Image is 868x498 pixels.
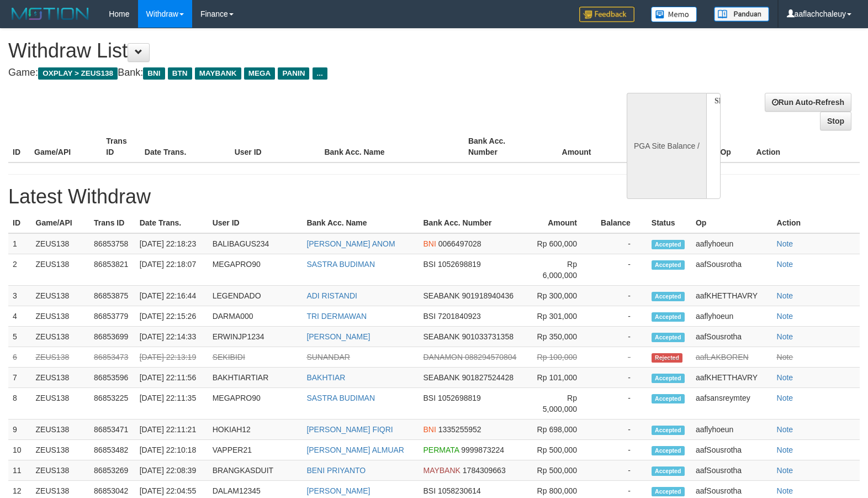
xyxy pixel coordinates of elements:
[691,420,772,440] td: aaflyhoeun
[647,213,691,233] th: Status
[208,420,303,440] td: HOKIAH12
[531,388,594,420] td: Rp 5,000,000
[463,466,506,475] span: 1784309663
[691,460,772,481] td: aafSousrotha
[777,260,793,269] a: Note
[306,425,393,434] a: [PERSON_NAME] FIQRI
[691,440,772,460] td: aafSousrotha
[531,460,594,481] td: Rp 500,000
[89,368,135,388] td: 86853596
[531,213,594,233] th: Amount
[208,440,303,460] td: VAPPER21
[135,368,208,388] td: [DATE] 22:11:56
[306,486,370,495] a: [PERSON_NAME]
[306,445,404,454] a: [PERSON_NAME] ALMUAR
[31,420,90,440] td: ZEUS138
[208,460,303,481] td: BRANGKASDUIT
[31,347,90,368] td: ZEUS138
[777,466,793,475] a: Note
[531,233,594,254] td: Rp 600,000
[306,394,375,402] a: SASTRA BUDIMAN
[531,440,594,460] td: Rp 500,000
[8,131,30,162] th: ID
[31,286,90,306] td: ZEUS138
[531,420,594,440] td: Rp 698,000
[652,312,685,322] span: Accepted
[423,394,436,402] span: BSI
[244,67,276,80] span: MEGA
[777,445,793,454] a: Note
[423,373,459,382] span: SEABANK
[31,388,90,420] td: ZEUS138
[652,292,685,301] span: Accepted
[8,327,31,347] td: 5
[438,239,481,248] span: 0066497028
[230,131,320,162] th: User ID
[208,327,303,347] td: ERWINJP1234
[208,306,303,327] td: DARMA000
[306,373,345,382] a: BAKHTIAR
[531,254,594,286] td: Rp 6,000,000
[135,347,208,368] td: [DATE] 22:13:19
[31,254,90,286] td: ZEUS138
[423,353,463,361] span: DANAMON
[607,131,673,162] th: Balance
[691,233,772,254] td: aaflyhoeun
[531,327,594,347] td: Rp 350,000
[135,233,208,254] td: [DATE] 22:18:23
[168,67,192,80] span: BTN
[594,460,647,481] td: -
[691,347,772,368] td: aafLAKBOREN
[135,254,208,286] td: [DATE] 22:18:07
[195,67,241,80] span: MAYBANK
[438,312,481,321] span: 7201840923
[652,353,682,363] span: Rejected
[691,254,772,286] td: aafSousrotha
[8,254,31,286] td: 2
[89,254,135,286] td: 86853821
[691,388,772,420] td: aafsansreymtey
[306,312,367,321] a: TRI DERMAWAN
[438,486,481,495] span: 1058230614
[306,260,375,269] a: SASTRA BUDIMAN
[31,440,90,460] td: ZEUS138
[8,233,31,254] td: 1
[306,239,395,248] a: [PERSON_NAME] ANOM
[531,347,594,368] td: Rp 100,000
[652,426,685,435] span: Accepted
[423,486,436,495] span: BSI
[208,286,303,306] td: LEGENDADO
[140,131,230,162] th: Date Trans.
[38,67,118,80] span: OXPLAY > ZEUS138
[135,327,208,347] td: [DATE] 22:14:33
[777,425,793,434] a: Note
[102,131,140,162] th: Trans ID
[89,213,135,233] th: Trans ID
[652,487,685,496] span: Accepted
[438,394,481,402] span: 1052698819
[306,291,357,300] a: ADI RISTANDI
[31,460,90,481] td: ZEUS138
[8,347,31,368] td: 6
[8,213,31,233] th: ID
[652,446,685,455] span: Accepted
[135,286,208,306] td: [DATE] 22:16:44
[135,306,208,327] td: [DATE] 22:15:26
[691,213,772,233] th: Op
[777,291,793,300] a: Note
[89,306,135,327] td: 86853779
[438,260,481,269] span: 1052698819
[89,347,135,368] td: 86853473
[423,466,460,475] span: MAYBANK
[652,394,685,403] span: Accepted
[135,420,208,440] td: [DATE] 22:11:21
[691,306,772,327] td: aaflyhoeun
[777,394,793,402] a: Note
[208,233,303,254] td: BALIBAGUS234
[306,466,366,475] a: BENI PRIYANTO
[8,368,31,388] td: 7
[594,213,647,233] th: Balance
[135,440,208,460] td: [DATE] 22:10:18
[652,374,685,383] span: Accepted
[777,239,793,248] a: Note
